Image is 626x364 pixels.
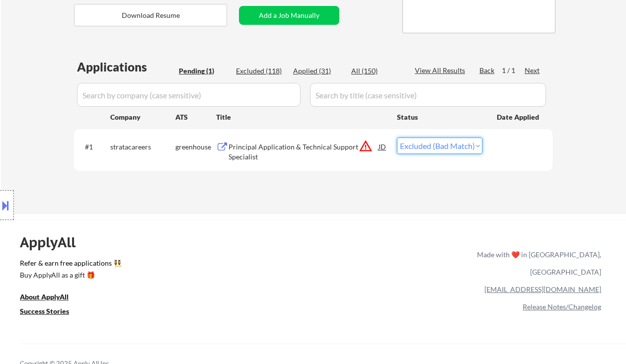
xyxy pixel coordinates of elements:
[77,83,301,107] input: Search by company (case sensitive)
[175,142,216,152] div: greenhouse
[525,66,541,75] div: Next
[523,302,601,311] a: Release Notes/Changelog
[397,108,482,126] div: Status
[175,112,216,122] div: ATS
[378,138,388,155] div: JD
[502,66,525,75] div: 1 / 1
[310,83,546,107] input: Search by title (case sensitive)
[74,4,227,26] button: Download Resume
[479,66,495,75] div: Back
[293,66,343,76] div: Applied (31)
[359,139,373,153] button: warning_amber
[351,66,401,76] div: All (150)
[484,285,601,293] a: [EMAIL_ADDRESS][DOMAIN_NAME]
[229,142,379,161] div: Principal Application & Technical Support Specialist
[497,112,541,122] div: Date Applied
[473,246,601,281] div: Made with ❤️ in [GEOGRAPHIC_DATA], [GEOGRAPHIC_DATA]
[216,112,388,122] div: Title
[236,66,286,76] div: Excluded (118)
[179,66,229,76] div: Pending (1)
[239,6,339,25] button: Add a Job Manually
[415,66,468,75] div: View All Results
